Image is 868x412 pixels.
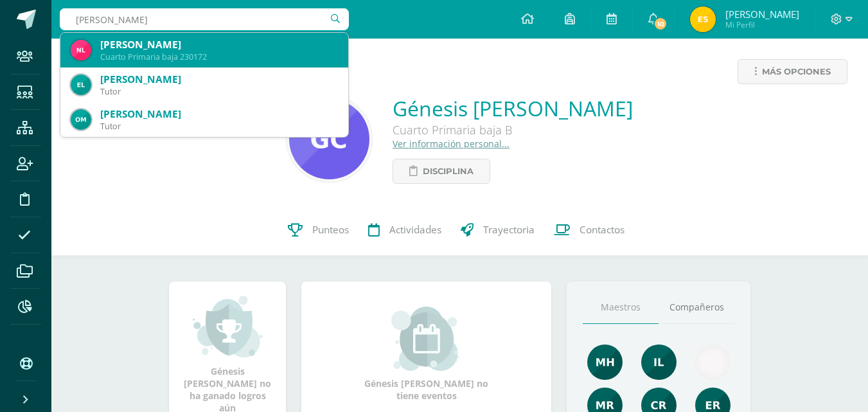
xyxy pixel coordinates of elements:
[580,223,624,237] span: Contactos
[725,8,799,21] span: [PERSON_NAME]
[483,223,535,237] span: Trayectoria
[695,345,731,380] img: e9df36c1336c5928a7302568129380da.png
[312,223,349,237] span: Punteos
[423,159,474,183] span: Disciplina
[544,204,634,256] a: Contactos
[653,17,668,31] span: 10
[393,94,633,122] a: Génesis [PERSON_NAME]
[762,60,831,84] span: Más opciones
[100,51,338,62] div: Cuarto Primaria baja 230172
[100,73,338,86] div: [PERSON_NAME]
[289,99,369,179] img: 1b07e94e28465ca3b1252975726b8dfc.png
[641,345,677,380] img: 995ea58681eab39e12b146a705900397.png
[583,291,659,324] a: Maestros
[362,307,491,402] div: Génesis [PERSON_NAME] no tiene eventos
[738,59,847,84] a: Más opciones
[393,138,509,150] a: Ver información personal...
[690,6,716,32] img: 0abf21bd2d0a573e157d53e234304166.png
[587,345,623,380] img: ba90ae0a71b5cc59f48a45ce1cfd1324.png
[451,204,544,256] a: Trayectoria
[193,294,263,359] img: achievement_small.png
[71,109,91,130] img: 83b12fa0bbeb75ca464291a408f7517a.png
[71,40,91,60] img: f3af563c01c8294aa56e219e6e1f99de.png
[359,204,451,256] a: Actividades
[391,307,461,371] img: event_small.png
[389,223,441,237] span: Actividades
[100,107,338,121] div: [PERSON_NAME]
[278,204,359,256] a: Punteos
[393,122,633,138] div: Cuarto Primaria baja B
[60,8,349,30] input: Busca un usuario...
[71,75,91,95] img: 14a6f83c75d9ad0f7b7b6f8bbb04b581.png
[393,159,490,184] a: Disciplina
[725,19,799,30] span: Mi Perfil
[100,121,338,132] div: Tutor
[100,38,338,51] div: [PERSON_NAME]
[100,86,338,97] div: Tutor
[659,291,734,324] a: Compañeros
